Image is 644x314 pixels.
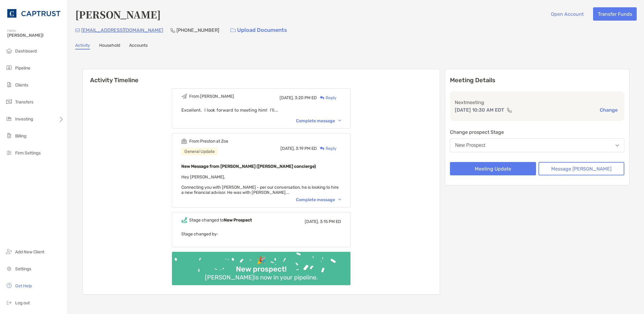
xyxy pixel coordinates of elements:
[83,69,440,84] h6: Activity Timeline
[5,282,13,289] img: get-help icon
[189,139,228,144] div: From Preston at Zoe
[450,138,624,152] button: New Prospect
[280,146,295,151] span: [DATE],
[546,7,588,21] button: Open Account
[455,106,504,114] p: [DATE] 10:30 AM EDT
[5,265,13,272] img: settings icon
[450,162,536,175] button: Meeting Update
[320,96,324,100] img: Reply icon
[338,120,341,122] img: Chevron icon
[5,248,13,255] img: add_new_client icon
[189,218,252,223] div: Stage changed to
[5,115,13,122] img: investing icon
[181,164,316,169] b: New Message from [PERSON_NAME] ([PERSON_NAME] concierge)
[254,256,268,265] div: 🎉
[320,147,324,150] img: Reply icon
[75,7,161,21] h4: [PERSON_NAME]
[224,218,252,223] b: New Prospect
[5,64,13,71] img: pipeline icon
[15,300,30,306] span: Log out
[15,283,32,289] span: Get Help
[15,100,33,105] span: Transfers
[296,197,341,202] div: Complete message
[7,2,60,24] img: CAPTRUST Logo
[598,107,619,113] button: Change
[317,145,337,152] div: Reply
[81,26,163,34] p: [EMAIL_ADDRESS][DOMAIN_NAME]
[170,28,175,33] img: Phone Icon
[5,149,13,156] img: firm-settings icon
[5,132,13,139] img: billing icon
[181,107,278,113] span: Excellent. I look forward to meeting him! I’ll...
[338,199,341,201] img: Chevron icon
[176,26,219,34] p: [PHONE_NUMBER]
[317,95,337,101] div: Reply
[450,128,624,136] p: Change prospect Stage
[5,81,13,88] img: clients icon
[320,219,341,224] span: 3:15 PM ED
[305,219,319,224] span: [DATE],
[75,29,80,32] img: Email Icon
[296,118,341,123] div: Complete message
[99,43,120,49] a: Household
[296,146,317,151] span: 3:19 PM ED
[15,66,30,71] span: Pipeline
[181,148,218,155] div: General Update
[538,162,625,175] button: Message [PERSON_NAME]
[15,133,26,139] span: Billing
[181,230,341,238] p: Stage changed by:
[280,95,294,100] span: [DATE],
[75,43,90,49] a: Activity
[233,265,289,274] div: New prospect!
[455,99,619,106] p: Next meeting
[5,47,13,54] img: dashboard icon
[230,28,236,32] img: button icon
[181,217,187,223] img: Event icon
[593,7,637,21] button: Transfer Funds
[172,252,351,280] img: Confetti
[226,24,291,37] a: Upload Documents
[15,49,37,54] span: Dashboard
[295,95,317,100] span: 3:20 PM ED
[455,143,485,148] div: New Prospect
[15,116,33,122] span: Investing
[15,150,41,156] span: Firm Settings
[507,108,512,113] img: communication type
[189,94,234,99] div: From [PERSON_NAME]
[7,33,64,38] span: [PERSON_NAME]!
[181,138,187,144] img: Event icon
[5,299,13,306] img: logout icon
[5,98,13,105] img: transfers icon
[129,43,148,49] a: Accounts
[181,174,339,195] span: Hey [PERSON_NAME], Connecting you with [PERSON_NAME] - per our conversation, he is looking to hir...
[15,266,31,272] span: Settings
[615,144,619,147] img: Open dropdown arrow
[15,83,28,88] span: Clients
[181,93,187,99] img: Event icon
[450,76,624,84] p: Meeting Details
[203,274,320,281] div: [PERSON_NAME] is now in your pipeline.
[15,249,44,255] span: Add New Client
